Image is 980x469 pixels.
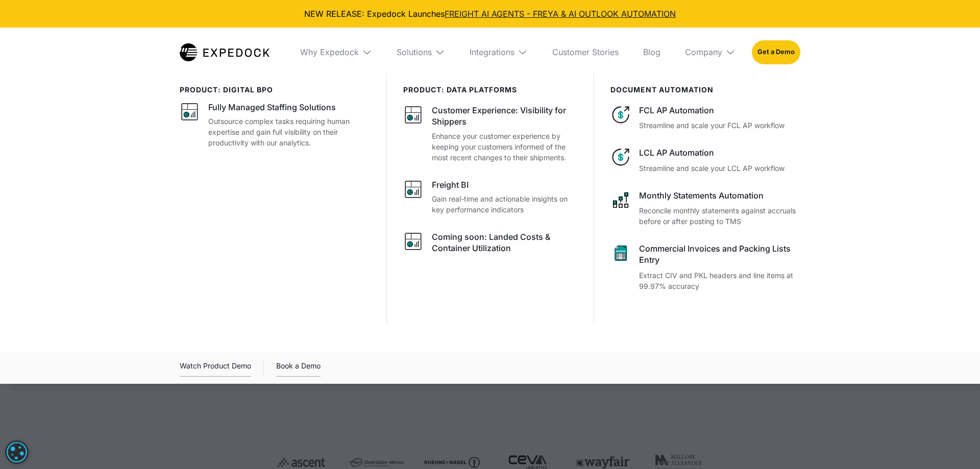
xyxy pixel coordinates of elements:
[300,47,359,57] div: Why Expedock
[432,231,577,254] div: Coming soon: Landed Costs & Container Utilization
[403,179,424,200] img: graph icon
[635,28,669,77] a: Blog
[180,86,370,94] div: product: digital bpo
[639,120,800,131] p: Streamline and scale your FCL AP workflow
[610,243,800,291] a: sheet iconCommercial Invoices and Packing Lists EntryExtract CIV and PKL headers and line items a...
[610,86,800,94] div: document automation
[639,205,800,227] p: Reconcile monthly statements against accruals before or after posting to TMS
[677,28,744,77] div: Company
[639,105,800,116] div: FCL AP Automation
[685,47,722,57] div: Company
[432,105,577,128] div: Customer Experience: Visibility for Shippers
[639,270,800,291] p: Extract CIV and PKL headers and line items at 99.97% accuracy
[403,179,577,215] a: graph iconFreight BIGain real-time and actionable insights on key performance indicators
[403,231,424,252] img: graph icon
[403,231,577,257] a: graph iconComing soon: Landed Costs & Container Utilization
[544,28,627,77] a: Customer Stories
[403,105,424,125] img: graph icon
[208,116,370,148] p: Outsource complex tasks requiring human expertise and gain full visibility on their productivity ...
[752,40,800,64] a: Get a Demo
[610,190,631,210] img: network like icon
[461,28,536,77] div: Integrations
[292,28,380,77] div: Why Expedock
[610,243,631,263] img: sheet icon
[610,105,631,125] img: dollar icon
[397,47,432,57] div: Solutions
[388,28,453,77] div: Solutions
[180,102,370,148] a: graph iconFully Managed Staffing SolutionsOutsource complex tasks requiring human expertise and g...
[403,105,577,163] a: graph iconCustomer Experience: Visibility for ShippersEnhance your customer experience by keeping...
[445,9,676,19] a: FREIGHT AI AGENTS - FREYA & AI OUTLOOK AUTOMATION
[180,360,251,377] a: open lightbox
[403,86,577,94] div: PRODUCT: data platforms
[639,147,800,158] div: LCL AP Automation
[180,102,200,122] img: graph icon
[610,147,631,167] img: dollar icon
[639,190,800,201] div: Monthly Statements Automation
[276,360,321,377] a: Book a Demo
[432,179,469,190] div: Freight BI
[8,8,972,19] div: NEW RELEASE: Expedock Launches
[610,105,800,131] a: dollar iconFCL AP AutomationStreamline and scale your FCL AP workflow
[470,47,514,57] div: Integrations
[208,102,336,113] div: Fully Managed Staffing Solutions
[639,243,800,266] div: Commercial Invoices and Packing Lists Entry
[610,147,800,173] a: dollar iconLCL AP AutomationStreamline and scale your LCL AP workflow
[432,193,577,215] p: Gain real-time and actionable insights on key performance indicators
[639,163,800,174] p: Streamline and scale your LCL AP workflow
[432,131,577,163] p: Enhance your customer experience by keeping your customers informed of the most recent changes to...
[610,190,800,227] a: network like iconMonthly Statements AutomationReconcile monthly statements against accruals befor...
[929,420,980,469] iframe: Chat Widget
[180,360,251,377] div: Watch Product Demo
